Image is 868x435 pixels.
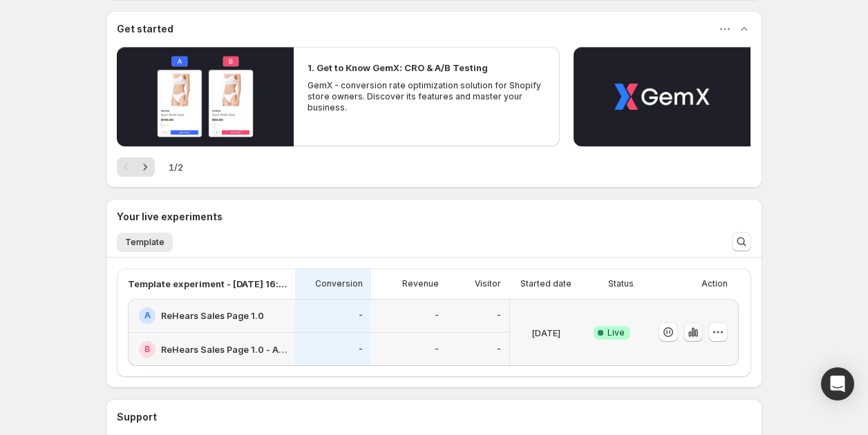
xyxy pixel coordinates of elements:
[732,232,751,251] button: Search and filter results
[125,237,164,248] span: Template
[308,80,545,113] p: GemX - conversion rate optimization solution for Shopify store owners. Discover its features and ...
[161,309,264,322] h2: ReHears Sales Page 1.0
[497,310,501,321] p: -
[402,278,439,289] p: Revenue
[475,278,501,289] p: Visitor
[144,310,151,321] h2: A
[359,310,363,321] p: -
[520,278,572,289] p: Started date
[144,344,150,355] h2: B
[608,278,634,289] p: Status
[128,277,287,291] p: Template experiment - [DATE] 16:31:28
[135,157,155,177] button: Next
[315,278,363,289] p: Conversion
[435,344,439,355] p: -
[117,210,223,224] h3: Your live experiments
[117,157,155,177] nav: Pagination
[359,344,363,355] p: -
[574,47,751,146] button: Play video
[607,327,625,338] span: Live
[117,47,294,146] button: Play video
[701,278,728,289] p: Action
[308,61,488,75] h2: 1. Get to Know GemX: CRO & A/B Testing
[435,310,439,321] p: -
[117,22,173,36] h3: Get started
[531,326,560,340] p: [DATE]
[117,410,157,424] h3: Support
[161,342,287,356] h2: ReHears Sales Page 1.0 - A/B TEST BUTTONS TO BUY SECTION
[821,367,854,400] div: Open Intercom Messenger
[497,344,501,355] p: -
[169,160,183,174] span: 1 / 2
